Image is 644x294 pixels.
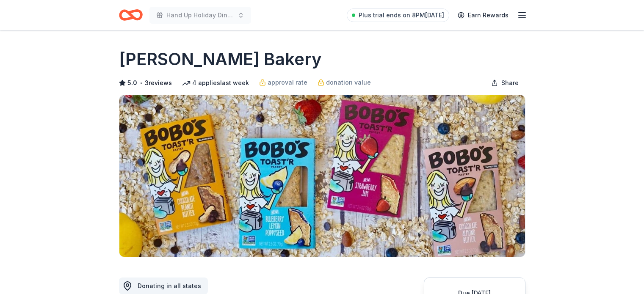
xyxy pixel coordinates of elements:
span: Share [501,78,519,88]
button: 3reviews [145,78,172,88]
a: Home [119,5,143,25]
div: 4 applies last week [182,78,249,88]
span: 5.0 [127,78,137,88]
a: Plus trial ends on 8PM[DATE] [347,8,449,22]
span: Donating in all states [138,282,201,289]
a: Earn Rewards [453,8,514,23]
span: Plus trial ends on 8PM[DATE] [359,10,444,20]
a: donation value [318,77,371,88]
a: approval rate [259,77,307,88]
button: Share [484,74,525,91]
span: Hand Up Holiday Dinner and Auction [166,10,234,20]
span: donation value [326,77,371,88]
span: • [139,80,142,86]
span: approval rate [268,77,307,88]
img: Image for Bobo's Bakery [119,95,525,257]
button: Hand Up Holiday Dinner and Auction [149,7,251,24]
h1: [PERSON_NAME] Bakery [119,47,322,71]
